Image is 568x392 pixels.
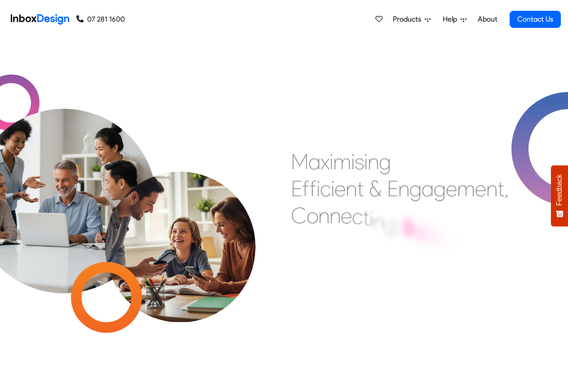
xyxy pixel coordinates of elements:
[291,148,509,283] div: Maximising Efficient & Engagement, Connecting Schools, Families, and Students.
[486,175,498,202] div: n
[555,174,564,206] span: Feedback
[291,148,308,175] div: M
[331,175,335,202] div: i
[409,175,422,202] div: g
[504,175,509,202] div: ,
[309,175,317,202] div: f
[355,148,364,175] div: s
[291,175,302,202] div: E
[357,175,364,202] div: t
[475,10,500,28] a: About
[379,148,391,175] div: g
[434,175,446,202] div: g
[341,202,352,229] div: e
[291,202,307,229] div: C
[364,148,368,175] div: i
[427,222,439,249] div: h
[330,202,341,229] div: n
[302,175,309,202] div: f
[398,175,409,202] div: n
[351,148,355,175] div: i
[498,175,504,202] div: t
[389,10,434,28] a: Products
[333,148,351,175] div: m
[308,148,321,175] div: a
[76,14,125,25] a: 07 281 1600
[510,11,561,28] a: Contact Us
[369,175,382,202] div: &
[393,14,425,25] span: Products
[439,10,470,28] a: Help
[352,203,363,230] div: c
[86,134,274,322] img: parents_with_child.png
[363,204,370,231] div: t
[321,148,330,175] div: x
[307,202,318,229] div: o
[439,227,452,254] div: o
[475,175,486,202] div: e
[446,175,457,202] div: e
[414,218,427,245] div: c
[318,202,330,229] div: n
[402,214,414,241] div: S
[443,14,461,25] span: Help
[330,148,333,175] div: i
[373,208,384,235] div: n
[457,175,475,202] div: m
[422,175,434,202] div: a
[317,175,320,202] div: i
[551,165,568,226] button: Feedback - Show survey
[320,175,331,202] div: c
[368,148,379,175] div: n
[370,206,373,233] div: i
[335,175,346,202] div: e
[384,211,396,238] div: g
[346,175,357,202] div: n
[387,175,398,202] div: E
